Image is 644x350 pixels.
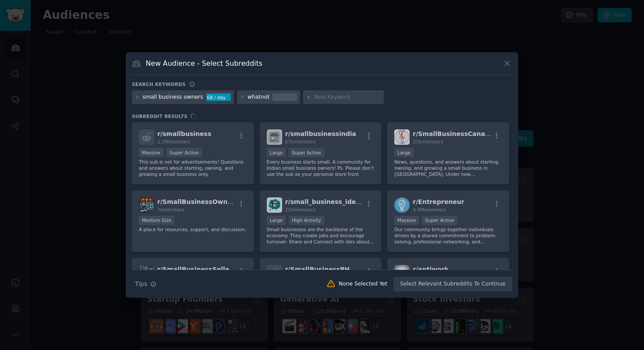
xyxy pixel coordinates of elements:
[248,93,269,101] div: whatnot
[206,93,231,101] div: 68 / day
[314,93,381,101] input: New Keyword
[135,279,147,289] span: Tips
[143,93,203,101] div: small business owners
[132,276,159,292] button: Tips
[132,81,186,87] h3: Search keywords
[339,280,387,288] div: None Selected Yet
[146,59,262,68] h3: New Audience - Select Subreddits
[132,113,188,119] span: Subreddit Results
